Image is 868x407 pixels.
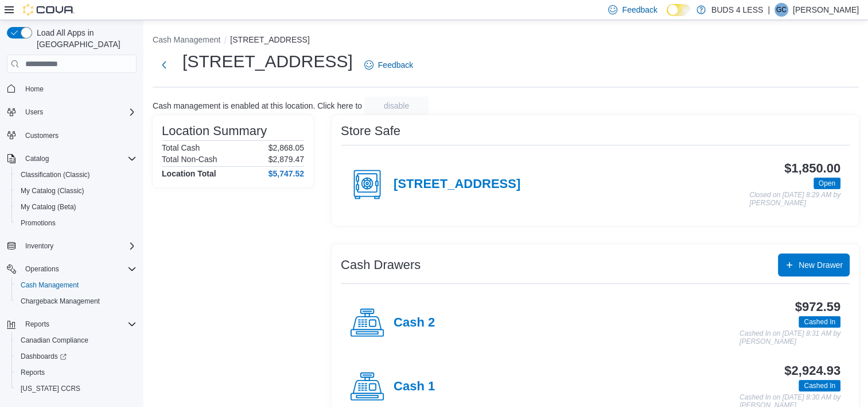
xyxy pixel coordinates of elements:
[2,316,141,332] button: Reports
[16,216,60,230] a: Promotions
[21,262,137,276] span: Operations
[21,317,54,331] button: Reports
[16,366,137,379] span: Reports
[799,380,840,391] span: Cashed In
[268,155,304,164] p: $2,879.47
[341,258,421,272] h3: Cash Drawers
[25,107,43,117] span: Users
[162,124,267,138] h3: Location Summary
[16,216,137,230] span: Promotions
[21,82,48,96] a: Home
[667,16,667,17] span: Dark Mode
[16,278,83,292] a: Cash Management
[394,379,435,394] h4: Cash 1
[16,333,93,347] a: Canadian Compliance
[776,3,787,17] span: GC
[21,170,90,179] span: Classification (Classic)
[16,294,104,308] a: Chargeback Management
[25,131,59,140] span: Customers
[16,200,81,214] a: My Catalog (Beta)
[16,168,137,182] span: Classification (Classic)
[11,332,141,348] button: Canadian Compliance
[153,35,220,44] button: Cash Management
[795,300,840,314] h3: $972.59
[11,364,141,381] button: Reports
[11,167,141,183] button: Classification (Classic)
[16,350,71,363] a: Dashboards
[2,104,141,120] button: Users
[11,215,141,231] button: Promotions
[21,239,137,253] span: Inventory
[11,348,141,364] a: Dashboards
[182,50,353,73] h1: [STREET_ADDRESS]
[32,27,137,50] span: Load All Apps in [GEOGRAPHIC_DATA]
[25,264,59,274] span: Operations
[21,352,67,361] span: Dashboards
[268,143,304,152] p: $2,868.05
[778,254,850,277] button: New Drawer
[21,262,64,276] button: Operations
[16,294,137,308] span: Chargeback Management
[162,143,200,152] h6: Total Cash
[11,183,141,199] button: My Catalog (Classic)
[394,316,435,331] h4: Cash 2
[774,3,788,17] div: Gavin Crump
[23,4,75,16] img: Cova
[21,105,48,119] button: Users
[819,178,835,189] span: Open
[768,3,770,17] p: |
[21,368,45,377] span: Reports
[21,152,53,166] button: Catalog
[667,4,691,16] input: Dark Mode
[11,199,141,215] button: My Catalog (Beta)
[2,80,141,97] button: Home
[2,127,141,144] button: Customers
[153,34,859,48] nav: An example of EuiBreadcrumbs
[16,382,137,396] span: Washington CCRS
[2,238,141,254] button: Inventory
[21,186,84,195] span: My Catalog (Classic)
[25,154,49,163] span: Catalog
[2,151,141,167] button: Catalog
[364,97,429,115] button: disable
[21,336,88,345] span: Canadian Compliance
[16,200,137,214] span: My Catalog (Beta)
[622,4,657,16] span: Feedback
[162,169,216,178] h4: Location Total
[16,333,137,347] span: Canadian Compliance
[11,381,141,397] button: [US_STATE] CCRS
[153,101,362,110] p: Cash management is enabled at this location. Click here to
[16,382,85,396] a: [US_STATE] CCRS
[784,162,840,175] h3: $1,850.00
[25,85,44,94] span: Home
[11,277,141,293] button: Cash Management
[21,297,100,306] span: Chargeback Management
[360,53,418,76] a: Feedback
[16,184,89,198] a: My Catalog (Classic)
[162,155,217,164] h6: Total Non-Cash
[25,320,49,329] span: Reports
[16,168,95,182] a: Classification (Classic)
[21,202,76,212] span: My Catalog (Beta)
[21,129,63,143] a: Customers
[25,241,53,251] span: Inventory
[21,384,80,393] span: [US_STATE] CCRS
[21,317,137,331] span: Reports
[268,169,304,178] h4: $5,747.52
[384,100,409,112] span: disable
[11,293,141,309] button: Chargeback Management
[749,191,840,207] p: Closed on [DATE] 8:29 AM by [PERSON_NAME]
[21,152,137,166] span: Catalog
[16,184,137,198] span: My Catalog (Classic)
[813,178,840,189] span: Open
[21,239,58,253] button: Inventory
[799,259,843,271] span: New Drawer
[2,261,141,277] button: Operations
[341,124,400,138] h3: Store Safe
[784,364,840,378] h3: $2,924.93
[153,53,176,76] button: Next
[230,35,309,44] button: [STREET_ADDRESS]
[793,3,859,17] p: [PERSON_NAME]
[16,366,49,379] a: Reports
[21,281,79,290] span: Cash Management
